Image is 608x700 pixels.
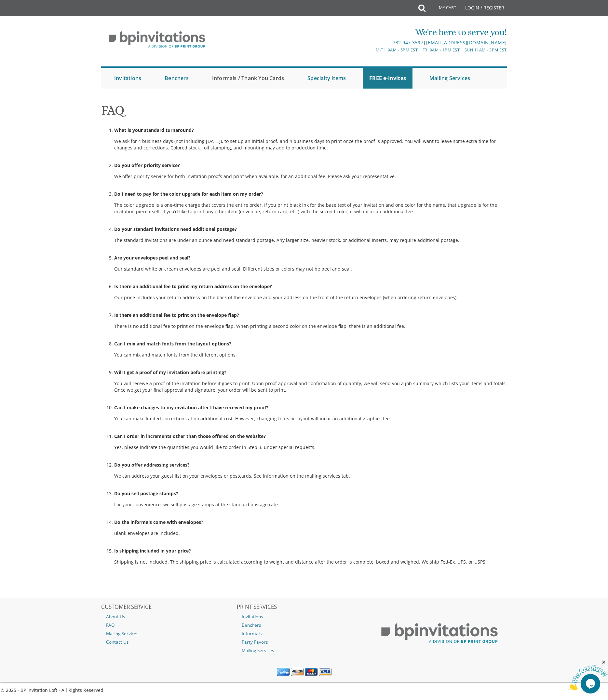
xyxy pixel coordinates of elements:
p: You can mix and match fonts from the different options. [114,352,507,358]
iframe: chat widget [568,659,608,690]
p: Our standard white or cream envelopes are peel and seal. Different sizes or colors may not be pee... [114,266,507,272]
a: Party Favors [237,638,372,646]
span: Is shipping included in your price? [114,548,191,554]
div: We're here to serve you! [237,26,507,39]
img: Visa [319,668,331,676]
a: [EMAIL_ADDRESS][DOMAIN_NAME] [426,39,507,46]
a: Mailing Services [237,646,372,655]
a: Contact Us [101,638,236,646]
a: Invitations [108,68,148,89]
img: Discover [291,668,304,676]
p: You will receive a proof of the invitation before it goes to print. Upon proof approval and confi... [114,380,507,393]
span: Is there an additional fee to print on the envelope flap? [114,312,239,318]
a: 732.947.3597 [393,39,423,46]
a: Specialty Items [301,68,352,89]
a: Informals [237,629,372,638]
span: Are your envelopes peel and seal? [114,255,191,261]
span: Will I get a proof of my invitation before printing? [114,369,226,375]
a: My Cart [425,1,461,17]
span: Do you offer addressing services? [114,462,190,468]
p: You can make limited corrections at no additional cost. However, changing fonts or layout will in... [114,415,507,422]
p: Yes, please indicate the quantities you would like to order in Step 3, under special requests. [114,444,507,451]
div: | [237,39,507,47]
p: Our price includes your return address on the back of the envelope and your address on the front ... [114,294,507,301]
a: Mailing Services [423,68,477,89]
a: Benchers [237,621,372,629]
span: What is your standard turnaround? [114,127,194,133]
p: We ask for 4 business days (not including [DATE]), to set up an initial proof, and 4 business day... [114,138,507,151]
h2: CUSTOMER SERVICE [101,604,236,610]
img: American Express [277,668,290,676]
a: FAQ [101,621,236,629]
span: Do I need to pay for the color upgrade for each item on my order? [114,191,263,197]
span: Can I order in increments other than those offered on the website? [114,433,266,439]
a: FREE e-Invites [363,68,412,89]
h1: FAQ [101,103,507,122]
p: Blank envelopes are included. [114,530,507,537]
img: BP Print Group [372,617,507,650]
span: Do your standard invitations need additional postage? [114,226,237,232]
span: Is there an additional fee to print my return address on the envelope? [114,283,272,289]
img: BP Invitation Loft [101,26,213,53]
a: Benchers [158,68,195,89]
a: Invitations [237,612,372,621]
p: Shipping is not included. The shipping price is calculated according to weight and distance after... [114,559,507,565]
span: Can I mix and match fonts from the layout options? [114,341,231,347]
p: For your convenience, we sell postage stamps at the standard postage rate. [114,501,507,508]
p: We can address your guest list on your envelopes or postcards. See information on the mailing ser... [114,473,507,479]
span: Do you sell postage stamps? [114,490,178,497]
img: MasterCard [305,668,318,676]
p: The color upgrade is a one-time charge that covers the entire order. If you print black ink for t... [114,202,507,215]
h2: PRINT SERVICES [237,604,372,610]
p: There is no additional fee to print on the envelope flap. When printing a second color on the env... [114,323,507,329]
p: We offer priority service for both invitation proofs and print when available, for an additional ... [114,173,507,180]
span: Do you offer priority service? [114,162,180,168]
div: M-Th 9am - 5pm EST | Fri 9am - 1pm EST | Sun 11am - 3pm EST [237,47,507,53]
a: Informals / Thank You Cards [206,68,290,89]
span: Can I make changes to my invitation after I have received my proof? [114,404,268,411]
a: Mailing Services [101,629,236,638]
span: Do the informals come with envelopes? [114,519,203,525]
p: The standard invitations are under an ounce and need standard postage. Any larger size, heavier s... [114,237,507,244]
a: About Us [101,612,236,621]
